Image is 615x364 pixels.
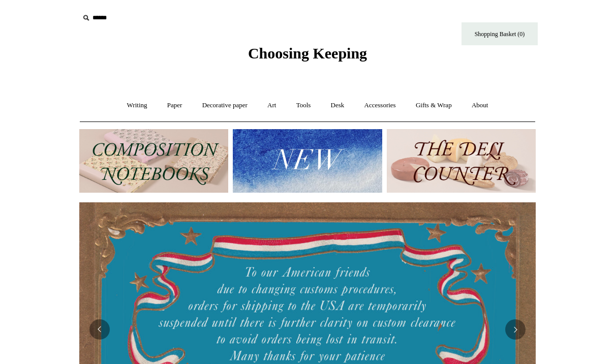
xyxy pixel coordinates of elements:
span: Choosing Keeping [248,45,367,62]
a: Choosing Keeping [248,53,367,60]
a: Tools [287,92,320,119]
a: Writing [118,92,157,119]
a: Shopping Basket (0) [462,22,538,45]
img: The Deli Counter [387,129,536,193]
a: Gifts & Wrap [407,92,461,119]
img: New.jpg__PID:f73bdf93-380a-4a35-bcfe-7823039498e1 [233,129,382,193]
a: Desk [322,92,354,119]
a: Art [258,92,285,119]
a: Paper [158,92,192,119]
a: About [463,92,498,119]
button: Next [505,319,526,340]
img: 202302 Composition ledgers.jpg__PID:69722ee6-fa44-49dd-a067-31375e5d54ec [79,129,228,193]
a: Decorative paper [193,92,257,119]
button: Previous [89,319,110,340]
a: Accessories [355,92,405,119]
